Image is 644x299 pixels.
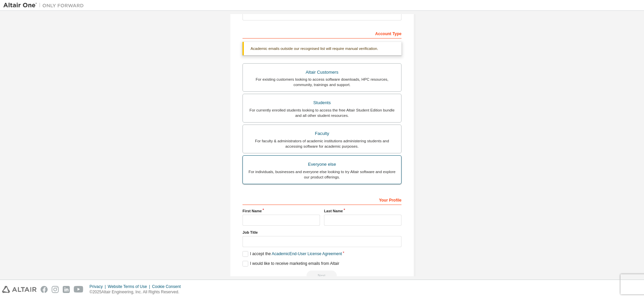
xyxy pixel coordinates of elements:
img: youtube.svg [74,286,84,293]
div: For faculty & administrators of academic institutions administering students and accessing softwa... [247,138,397,149]
label: First Name [243,208,320,214]
img: Altair One [3,2,87,9]
a: Academic End-User License Agreement [272,251,342,256]
img: facebook.svg [41,286,48,293]
div: Faculty [247,129,397,138]
div: Privacy [90,284,108,289]
img: instagram.svg [52,286,59,293]
div: Everyone else [247,160,397,169]
div: Academic emails outside our recognised list will require manual verification. [243,42,401,55]
div: Students [247,98,397,107]
div: For individuals, businesses and everyone else looking to try Altair software and explore our prod... [247,169,397,180]
div: Your Profile [243,194,401,205]
p: © 2025 Altair Engineering, Inc. All Rights Reserved. [90,289,185,295]
div: For existing customers looking to access software downloads, HPC resources, community, trainings ... [247,77,397,87]
label: Job Title [243,230,401,235]
img: linkedin.svg [63,286,70,293]
div: Account Type [243,28,401,39]
div: Cookie Consent [152,284,184,289]
label: I would like to receive marketing emails from Altair [243,261,339,267]
div: For currently enrolled students looking to access the free Altair Student Edition bundle and all ... [247,107,397,118]
label: Last Name [324,208,401,214]
div: Read and acccept EULA to continue [243,271,401,281]
div: Altair Customers [247,68,397,77]
img: altair_logo.svg [2,286,37,293]
div: Website Terms of Use [108,284,152,289]
label: I accept the [243,251,342,257]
